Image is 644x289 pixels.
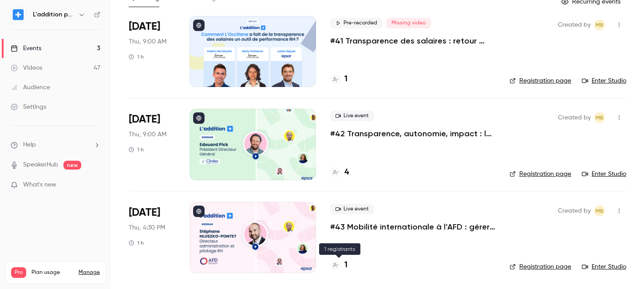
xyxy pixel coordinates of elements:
a: #41 Transparence des salaires : retour d'expérience de L'Occitane [330,36,495,46]
a: SpeakerHub [23,160,58,170]
span: Pre-recorded [330,18,383,28]
span: Pro [11,267,26,278]
span: Live event [330,204,374,214]
span: [DATE] [129,112,160,127]
span: MB [596,20,604,30]
span: [DATE] [129,206,160,220]
div: Nov 6 Thu, 9:00 AM (Europe/Paris) [129,109,175,180]
div: 1 h [129,53,144,60]
a: Registration page [510,76,571,85]
span: Mylène BELLANGER [594,112,605,123]
div: Events [11,44,41,53]
a: Registration page [510,262,571,271]
span: Help [23,140,36,150]
span: Thu, 9:00 AM [129,37,166,46]
span: Thu, 9:00 AM [129,130,166,139]
span: Created by [558,206,591,216]
h6: L'addition par Epsor [33,10,75,19]
a: Enter Studio [582,262,626,271]
span: MB [596,206,604,216]
img: L'addition par Epsor [11,8,25,22]
div: Oct 16 Thu, 9:00 AM (Europe/Paris) [129,16,175,87]
a: #43 Mobilité internationale à l’AFD : gérer les talents au-delà des frontières [330,222,495,232]
span: Created by [558,112,591,123]
span: [DATE] [129,20,160,34]
div: Dec 4 Thu, 4:30 PM (Europe/Paris) [129,202,175,273]
span: Live event [330,111,374,121]
span: Plan usage [32,269,73,276]
a: Enter Studio [582,76,626,85]
a: Enter Studio [582,170,626,178]
a: Manage [79,269,100,276]
h4: 4 [344,166,349,178]
span: new [63,161,81,170]
span: Thu, 4:30 PM [129,223,165,232]
span: Mylène BELLANGER [594,206,605,216]
li: help-dropdown-opener [11,140,100,150]
h4: 1 [344,73,348,85]
a: 4 [330,166,349,178]
span: Missing video [386,18,431,28]
div: Audience [11,83,50,92]
span: Created by [558,20,591,30]
div: 1 h [129,146,144,153]
div: 1 h [129,239,144,246]
div: Settings [11,103,46,111]
span: MB [596,112,604,123]
div: Videos [11,63,42,72]
a: #42 Transparence, autonomie, impact : la recette Clinitex [330,128,495,139]
h4: 1 [344,259,348,271]
a: 1 [330,73,348,85]
a: Registration page [510,170,571,178]
a: 1 [330,259,348,271]
span: Mylène BELLANGER [594,20,605,30]
span: What's new [23,180,56,190]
